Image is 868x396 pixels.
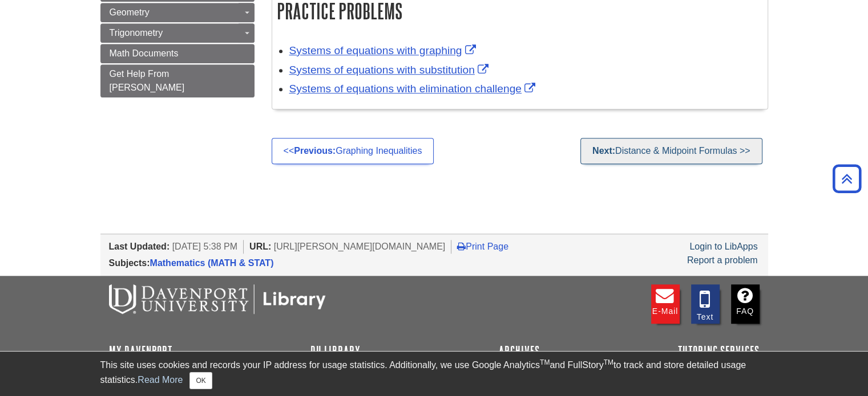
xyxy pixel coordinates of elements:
a: Login to LibApps [689,242,757,251]
a: Next:Distance & Midpoint Formulas >> [580,138,762,164]
div: This site uses cookies and records your IP address for usage statistics. Additionally, we use Goo... [100,358,768,389]
span: URL: [249,242,271,251]
a: Trigonometry [100,23,255,43]
a: <<Previous:Graphing Inequalities [272,138,434,164]
button: Close [189,372,212,389]
span: Get Help From [PERSON_NAME] [110,69,185,92]
a: Archives [499,344,540,358]
sup: TM [540,358,550,366]
span: Trigonometry [110,28,163,38]
span: Geometry [110,7,150,17]
a: Link opens in new window [289,64,491,76]
a: Get Help From [PERSON_NAME] [100,64,255,97]
sup: TM [604,358,613,366]
a: Link opens in new window [289,83,538,95]
img: DU Libraries [109,284,326,314]
span: Last Updated: [109,242,170,251]
span: [DATE] 5:38 PM [172,242,237,251]
i: Print Page [457,242,466,251]
a: DU Library [310,344,361,358]
a: Read More [138,375,183,385]
a: Geometry [100,3,255,22]
a: Link opens in new window [289,44,479,56]
a: Print Page [457,242,508,251]
a: FAQ [731,284,760,324]
span: Subjects: [109,258,150,268]
a: Back to Top [829,171,865,186]
a: Text [691,284,720,324]
a: Tutoring Services [678,344,760,358]
span: [URL][PERSON_NAME][DOMAIN_NAME] [274,242,446,251]
a: Report a problem [687,255,758,265]
a: My Davenport [109,344,172,358]
span: Math Documents [110,48,179,58]
strong: Next: [592,146,615,156]
strong: Previous: [294,146,336,156]
a: E-mail [651,284,680,324]
a: Mathematics (MATH & STAT) [150,258,274,268]
a: Math Documents [100,44,255,63]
